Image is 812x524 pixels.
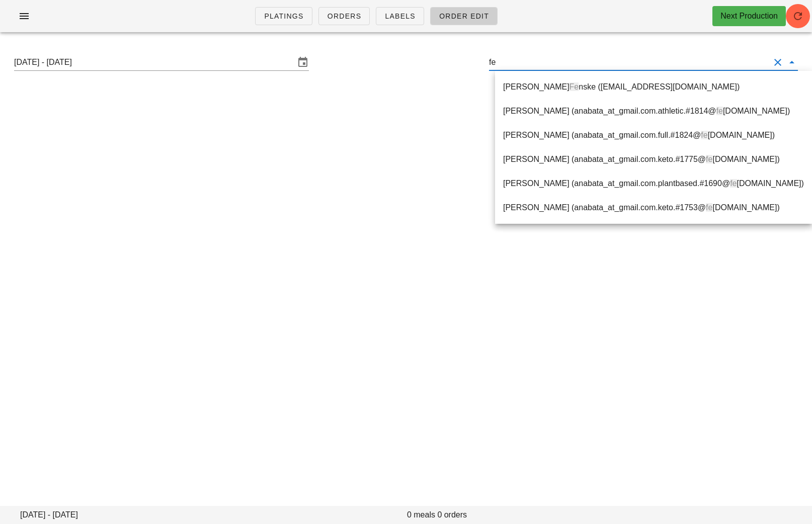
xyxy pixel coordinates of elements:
[439,12,489,20] span: Order Edit
[430,7,498,25] a: Order Edit
[376,7,424,25] a: Labels
[503,106,804,116] div: [PERSON_NAME] (anabata_at_gmail.com.athletic.#1814@ [DOMAIN_NAME])
[730,179,737,188] span: fe
[503,154,804,164] div: [PERSON_NAME] (anabata_at_gmail.com.keto.#1775@ [DOMAIN_NAME])
[503,179,804,188] div: [PERSON_NAME] (anabata_at_gmail.com.plantbased.#1690@ [DOMAIN_NAME])
[264,12,303,20] span: Platings
[716,107,723,115] span: fe
[701,131,707,139] span: fe
[327,12,362,20] span: Orders
[503,82,804,92] div: [PERSON_NAME] nske ([EMAIL_ADDRESS][DOMAIN_NAME])
[772,56,784,68] button: Clear Customer
[706,203,712,212] span: fe
[503,130,804,140] div: [PERSON_NAME] (anabata_at_gmail.com.full.#1824@ [DOMAIN_NAME])
[384,12,416,20] span: Labels
[720,10,778,22] div: Next Production
[255,7,312,25] a: Platings
[706,155,712,163] span: fe
[318,7,370,25] a: Orders
[503,203,804,212] div: [PERSON_NAME] (anabata_at_gmail.com.keto.#1753@ [DOMAIN_NAME])
[570,82,579,91] span: Fe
